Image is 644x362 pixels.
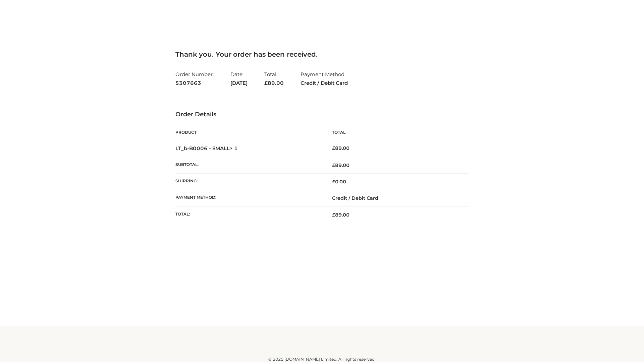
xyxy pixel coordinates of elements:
bdi: 0.00 [332,179,346,185]
strong: LT_b-B0006 - SMALL [175,145,238,152]
span: £ [264,80,268,86]
li: Order Number: [175,68,214,89]
strong: [DATE] [230,79,248,87]
bdi: 89.00 [332,145,350,151]
th: Subtotal: [175,157,322,173]
span: £ [332,145,335,151]
span: £ [332,162,335,168]
strong: × 1 [230,145,238,152]
span: £ [332,212,335,218]
h3: Thank you. Your order has been received. [175,50,469,58]
li: Payment Method: [301,68,348,89]
th: Total [322,125,469,140]
td: Credit / Debit Card [322,190,469,206]
span: 89.00 [332,162,350,168]
th: Product [175,125,322,140]
th: Payment method: [175,190,322,206]
h3: Order Details [175,111,469,118]
span: £ [332,179,335,185]
th: Shipping: [175,174,322,190]
strong: Credit / Debit Card [301,79,348,87]
li: Total: [264,68,284,89]
li: Date: [230,68,248,89]
span: 89.00 [264,80,284,86]
th: Total: [175,206,322,223]
strong: 5307663 [175,79,214,87]
span: 89.00 [332,212,350,218]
